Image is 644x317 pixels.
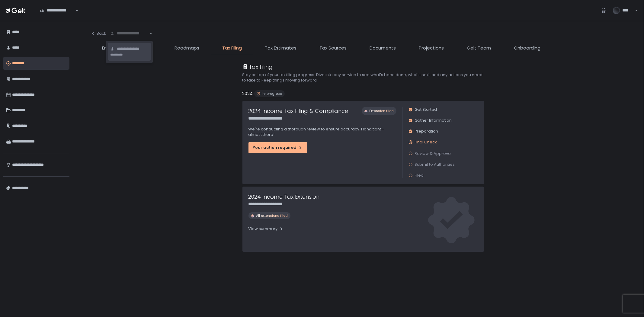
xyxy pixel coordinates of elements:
input: Search for option [110,30,149,37]
span: To-Do [137,45,152,52]
h1: 2024 Income Tax Extension [248,193,320,201]
span: Documents [370,45,396,52]
span: Roadmaps [175,45,199,52]
h1: 2024 Income Tax Filing & Compliance [248,107,348,115]
div: Back [91,31,106,36]
h2: 2024 [242,90,253,97]
span: Tax Estimates [265,45,296,52]
span: Submit to Authorities [415,162,455,167]
span: Final Check [415,139,437,145]
button: View summary [248,224,284,234]
span: Onboarding [514,45,540,52]
span: Tax Filing [222,45,242,52]
div: Your action required [253,145,303,150]
span: Projections [419,45,444,52]
span: Tax Sources [319,45,347,52]
p: We're conducting a thorough review to ensure accuracy. Hang tight—almost there! [248,126,396,137]
h2: Stay on top of your tax filing progress. Dive into any service to see what's been done, what's ne... [242,72,484,83]
input: Search for option [75,8,75,14]
span: Get Started [415,107,437,112]
span: Review & Approve [415,151,451,156]
button: Your action required [248,142,307,153]
span: All extensions filed [256,213,288,218]
span: In-progress [262,91,282,96]
div: Tax Filing [242,63,273,71]
div: Search for option [36,4,78,17]
span: Preparation [415,129,438,134]
span: Filed [415,173,424,178]
span: Extension filed [370,109,394,113]
span: Gelt Team [467,45,491,52]
span: Gather Information [415,118,452,123]
div: View summary [248,226,284,232]
div: Search for option [106,27,152,40]
span: Entity [102,45,114,52]
button: Back [91,27,106,40]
